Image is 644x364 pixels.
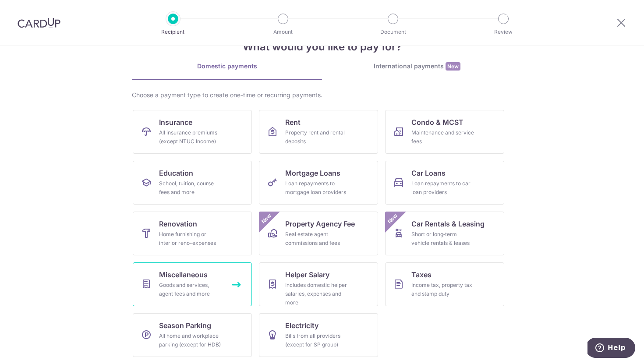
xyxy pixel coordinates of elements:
span: Season Parking [159,320,211,331]
span: Mortgage Loans [285,168,340,178]
span: Education [159,168,193,178]
div: Real estate agent commissions and fees [285,230,348,247]
div: Choose a payment type to create one-time or recurring payments. [132,91,512,99]
a: Helper SalaryIncludes domestic helper salaries, expenses and more [259,262,378,306]
a: Season ParkingAll home and workplace parking (except for HDB) [133,313,252,357]
div: School, tuition, course fees and more [159,179,222,197]
p: Amount [251,28,315,36]
div: All insurance premiums (except NTUC Income) [159,128,222,146]
span: Car Loans [411,168,446,178]
span: Help [20,6,38,14]
p: Document [361,28,425,36]
div: International payments [322,62,512,71]
span: Insurance [159,117,192,127]
div: Includes domestic helper salaries, expenses and more [285,281,348,307]
img: CardUp [18,18,60,28]
div: Loan repayments to car loan providers [411,179,474,197]
span: Rent [285,117,301,127]
span: New [386,212,400,226]
div: Loan repayments to mortgage loan providers [285,179,348,197]
a: InsuranceAll insurance premiums (except NTUC Income) [133,110,252,154]
a: EducationSchool, tuition, course fees and more [133,161,252,205]
span: Miscellaneous [159,269,208,280]
div: Bills from all providers (except for SP group) [285,332,348,349]
a: Car Rentals & LeasingShort or long‑term vehicle rentals & leasesNew [385,212,504,255]
a: Property Agency FeeReal estate agent commissions and feesNew [259,212,378,255]
p: Recipient [141,28,205,36]
span: Electricity [285,320,318,331]
span: New [259,212,274,226]
a: RenovationHome furnishing or interior reno-expenses [133,212,252,255]
div: Domestic payments [132,62,322,71]
div: Short or long‑term vehicle rentals & leases [411,230,474,247]
a: ElectricityBills from all providers (except for SP group) [259,313,378,357]
div: Income tax, property tax and stamp duty [411,281,474,298]
a: Car LoansLoan repayments to car loan providers [385,161,504,205]
div: Goods and services, agent fees and more [159,281,222,298]
div: All home and workplace parking (except for HDB) [159,332,222,349]
span: Renovation [159,219,197,229]
h4: What would you like to pay for? [132,39,512,55]
span: New [446,62,460,71]
div: Maintenance and service fees [411,128,474,146]
a: Condo & MCSTMaintenance and service fees [385,110,504,154]
p: Review [471,28,536,36]
span: Car Rentals & Leasing [411,219,485,229]
a: Mortgage LoansLoan repayments to mortgage loan providers [259,161,378,205]
span: Helper Salary [285,269,329,280]
div: Property rent and rental deposits [285,128,348,146]
a: TaxesIncome tax, property tax and stamp duty [385,262,504,306]
span: Taxes [411,269,432,280]
a: MiscellaneousGoods and services, agent fees and more [133,262,252,306]
a: RentProperty rent and rental deposits [259,110,378,154]
iframe: Opens a widget where you can find more information [587,338,635,360]
span: Condo & MCST [411,117,464,127]
div: Home furnishing or interior reno-expenses [159,230,222,247]
span: Property Agency Fee [285,219,355,229]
